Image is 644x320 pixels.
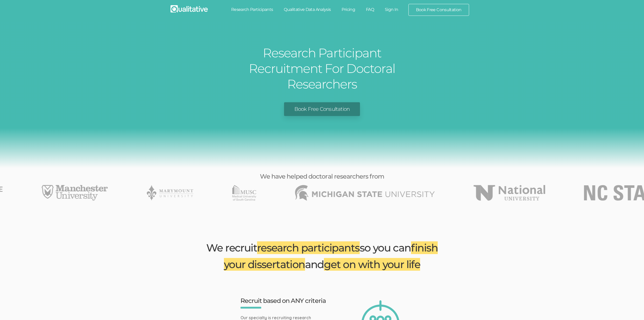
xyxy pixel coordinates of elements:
[324,258,420,271] span: get on with your life
[257,241,359,254] span: research participants
[360,4,379,15] a: FAQ
[240,297,331,304] h3: Recruit based on ANY criteria
[198,173,447,180] h3: We have helped doctoral researchers from
[232,185,256,201] li: 21 of 49
[147,185,194,201] img: Marymount University
[147,185,194,201] li: 20 of 49
[278,4,336,15] a: Qualitative Data Analysis
[336,4,360,15] a: Pricing
[379,4,404,15] a: Sign In
[224,241,438,271] span: finish your dissertation
[284,102,360,116] a: Book Free Consultation
[171,5,208,12] img: Qualitative
[295,185,435,201] img: Michigan State University
[474,185,545,201] img: National University
[42,185,108,201] img: Manchester University
[202,240,443,273] h2: We recruit so you can and
[409,4,469,16] a: Book Free Consultation
[225,45,419,92] h1: Research Participant Recruitment For Doctoral Researchers
[232,185,256,201] img: Medical University of South Carolina
[474,185,545,201] li: 23 of 49
[295,185,435,201] li: 22 of 49
[226,4,279,15] a: Research Participants
[42,185,108,201] li: 19 of 49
